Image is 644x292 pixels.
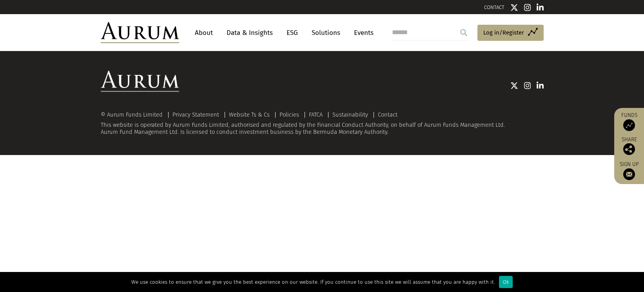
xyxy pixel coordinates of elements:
a: Solutions [308,26,344,40]
a: Log in/Register [477,25,544,41]
a: Privacy Statement [172,111,219,118]
img: Twitter icon [510,4,518,11]
img: Instagram icon [524,82,531,89]
span: Log in/Register [483,28,524,37]
div: Share [618,137,640,155]
div: This website is operated by Aurum Funds Limited, authorised and regulated by the Financial Conduc... [101,111,544,135]
input: Submit [456,25,472,40]
a: Data & Insights [223,26,277,40]
a: About [191,26,217,40]
img: Linkedin icon [537,4,544,11]
a: Policies [279,111,299,118]
div: © Aurum Funds Limited [101,112,167,118]
img: Aurum Logo [101,71,179,92]
a: Funds [618,112,640,131]
img: Twitter icon [510,82,518,89]
img: Aurum [101,22,179,43]
a: Events [350,26,374,40]
a: FATCA [309,111,323,118]
a: Contact [378,111,397,118]
img: Access Funds [623,119,635,131]
a: ESG [283,26,302,40]
img: Instagram icon [524,4,531,11]
a: Sustainability [332,111,368,118]
img: Share this post [623,143,635,155]
a: CONTACT [484,4,504,10]
a: Website Ts & Cs [229,111,270,118]
img: Linkedin icon [537,82,544,89]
